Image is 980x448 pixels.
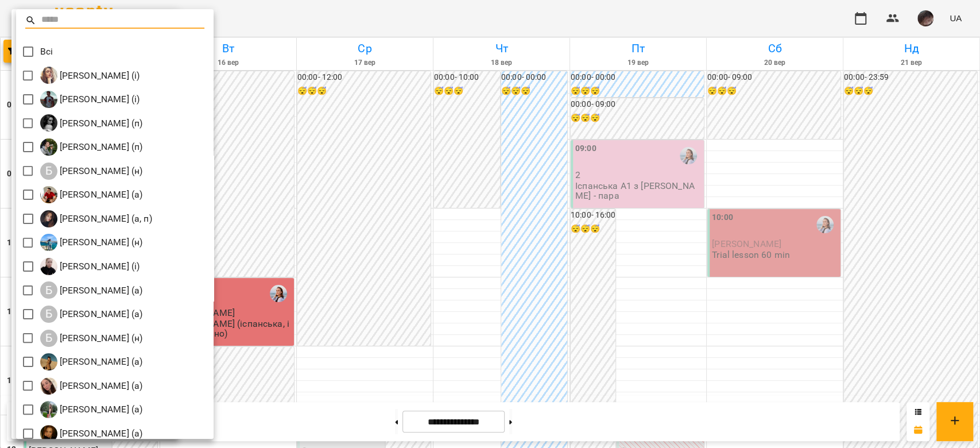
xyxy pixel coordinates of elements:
[40,401,57,418] img: Б
[40,163,143,180] a: Б [PERSON_NAME] (н)
[40,186,57,203] img: Б
[57,235,143,249] p: [PERSON_NAME] (н)
[40,234,57,251] img: Б
[40,186,143,203] a: Б [PERSON_NAME] (а)
[40,138,143,156] a: Б [PERSON_NAME] (п)
[40,353,57,370] img: Б
[40,330,143,347] div: Бондаренко Катерина Сергіївна (н)
[40,353,143,370] div: Брежнєва Катерина Ігорівна (а)
[40,377,143,395] div: Біла Євгенія Олександрівна (а)
[40,353,143,370] a: Б [PERSON_NAME] (а)
[40,281,143,299] div: Богуш Альбіна (а)
[40,234,143,251] a: Б [PERSON_NAME] (н)
[40,114,143,132] div: Андріана Пелипчак (п)
[40,281,143,299] a: Б [PERSON_NAME] (а)
[40,67,57,84] img: І
[57,331,143,345] p: [PERSON_NAME] (н)
[40,377,57,395] img: Б
[40,425,57,442] img: Б
[40,67,140,84] div: Івашура Анна Вікторівна (і)
[40,91,140,108] div: Ілля Закіров (і)
[40,306,57,323] div: Б
[40,91,57,108] img: І
[57,403,143,416] p: [PERSON_NAME] (а)
[40,210,152,227] a: Б [PERSON_NAME] (а, п)
[40,114,57,132] img: А
[57,212,152,226] p: [PERSON_NAME] (а, п)
[40,330,57,347] div: Б
[40,45,53,59] p: Всі
[57,355,143,369] p: [PERSON_NAME] (а)
[40,258,57,275] img: Б
[57,140,143,154] p: [PERSON_NAME] (п)
[57,427,143,441] p: [PERSON_NAME] (а)
[57,69,140,83] p: [PERSON_NAME] (і)
[40,306,143,323] a: Б [PERSON_NAME] (а)
[40,377,143,395] a: Б [PERSON_NAME] (а)
[40,138,57,156] img: Б
[40,425,143,442] a: Б [PERSON_NAME] (а)
[57,284,143,298] p: [PERSON_NAME] (а)
[57,92,140,106] p: [PERSON_NAME] (і)
[40,281,57,299] div: Б
[57,379,143,393] p: [PERSON_NAME] (а)
[40,425,143,442] div: Білоскурська Олександра Романівна (а)
[40,67,140,84] a: І [PERSON_NAME] (і)
[57,260,140,273] p: [PERSON_NAME] (і)
[40,330,143,347] a: Б [PERSON_NAME] (н)
[40,401,143,418] a: Б [PERSON_NAME] (а)
[57,117,143,130] p: [PERSON_NAME] (п)
[40,258,140,275] a: Б [PERSON_NAME] (і)
[40,114,143,132] a: А [PERSON_NAME] (п)
[40,258,140,275] div: Биба Марія Олексіївна (і)
[40,91,140,108] a: І [PERSON_NAME] (і)
[40,163,57,180] div: Б
[40,210,57,227] img: Б
[57,307,143,321] p: [PERSON_NAME] (а)
[40,401,143,418] div: Білокур Катерина (а)
[57,164,143,178] p: [PERSON_NAME] (н)
[57,188,143,202] p: [PERSON_NAME] (а)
